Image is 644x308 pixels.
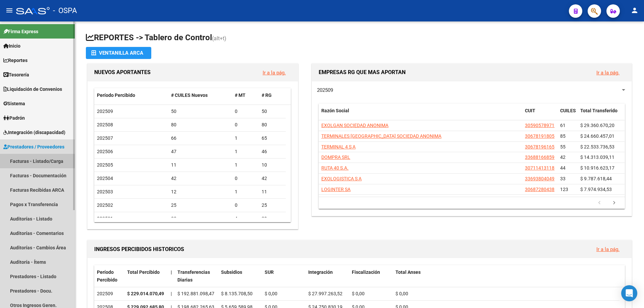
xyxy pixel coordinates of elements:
[97,290,122,298] div: 202509
[262,188,283,196] div: 11
[171,148,230,156] div: 47
[235,161,256,169] div: 1
[321,165,348,171] span: RUTA 40 S.A.
[580,133,614,139] span: $ 24.660.457,01
[262,175,283,182] div: 42
[560,176,566,181] span: 33
[86,32,633,44] h1: REPORTES -> Tablero de Control
[265,269,274,275] span: SUR
[94,265,124,287] datatable-header-cell: Período Percibido
[631,6,639,14] mat-icon: person
[308,291,342,296] span: $ 27.997.263,52
[171,188,230,196] div: 12
[3,28,38,35] span: Firma Express
[97,162,113,168] span: 202505
[560,165,566,171] span: 44
[171,134,230,142] div: 66
[262,134,283,142] div: 65
[168,265,175,287] datatable-header-cell: |
[560,133,566,139] span: 85
[3,71,29,78] span: Tesorería
[525,176,554,181] span: 33693804049
[221,291,253,296] span: $ 8.135.708,50
[349,265,393,287] datatable-header-cell: Fiscalización
[171,291,172,296] span: |
[525,133,554,139] span: 30678191805
[395,269,421,275] span: Total Anses
[352,269,380,275] span: Fiscalización
[321,123,388,128] span: EXOLGAN SOCIEDAD ANONIMA
[5,6,13,14] mat-icon: menu
[352,291,365,296] span: $ 0,00
[306,265,349,287] datatable-header-cell: Integración
[177,291,214,296] span: $ 192.881.098,47
[97,216,113,221] span: 202501
[235,93,246,98] span: # MT
[395,291,408,296] span: $ 0,00
[3,129,65,136] span: Integración (discapacidad)
[262,201,283,209] div: 25
[171,201,230,209] div: 25
[621,285,637,301] div: Open Intercom Messenger
[97,135,113,141] span: 202507
[171,215,230,223] div: 33
[262,148,283,156] div: 46
[263,70,286,76] a: Ir a la pág.
[257,66,291,79] button: Ir a la pág.
[3,57,28,64] span: Reportes
[580,176,612,181] span: $ 9.787.618,44
[171,121,230,129] div: 80
[86,47,151,59] button: Ventanilla ARCA
[97,269,117,283] span: Período Percibido
[262,121,283,129] div: 80
[171,93,208,98] span: # CUILES Nuevos
[97,202,113,208] span: 202502
[97,122,113,127] span: 202508
[175,265,218,287] datatable-header-cell: Transferencias Diarias
[580,165,614,171] span: $ 10.916.623,17
[608,199,621,207] a: go to next page
[560,144,566,149] span: 55
[525,187,554,192] span: 30687280438
[321,144,356,149] span: TERMINAL 4 S A
[3,100,25,107] span: Sistema
[177,269,210,283] span: Transferencias Diarias
[127,291,164,296] strong: $ 229.014.070,49
[593,199,606,207] a: go to previous page
[321,187,351,192] span: LOGINTER SA
[127,269,160,275] span: Total Percibido
[262,215,283,223] div: 29
[53,3,77,18] span: - OSPA
[235,188,256,196] div: 1
[171,108,230,115] div: 50
[218,265,262,287] datatable-header-cell: Subsidios
[97,189,113,194] span: 202503
[259,88,286,103] datatable-header-cell: # RG
[262,108,283,115] div: 50
[97,93,135,98] span: Período Percibido
[232,88,259,103] datatable-header-cell: # MT
[321,176,362,181] span: EXOLOGISTICA S A
[321,108,349,113] span: Razón Social
[235,134,256,142] div: 1
[221,269,242,275] span: Subsidios
[235,148,256,156] div: 1
[262,265,306,287] datatable-header-cell: SUR
[525,108,535,113] span: CUIT
[262,93,272,98] span: # RG
[525,144,554,149] span: 30678196165
[235,121,256,129] div: 0
[557,104,578,126] datatable-header-cell: CUILES
[591,243,625,255] button: Ir a la pág.
[97,109,113,114] span: 202509
[319,69,406,75] span: EMPRESAS RG QUE MAS APORTAN
[171,175,230,182] div: 42
[580,144,614,149] span: $ 22.533.736,53
[580,108,618,113] span: Total Transferido
[580,155,614,160] span: $ 14.313.039,11
[321,133,441,139] span: TERMINALES [GEOGRAPHIC_DATA] SOCIEDAD ANONIMA
[168,88,232,103] datatable-header-cell: # CUILES Nuevos
[235,215,256,223] div: 4
[171,269,172,275] span: |
[525,155,554,160] span: 33688166859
